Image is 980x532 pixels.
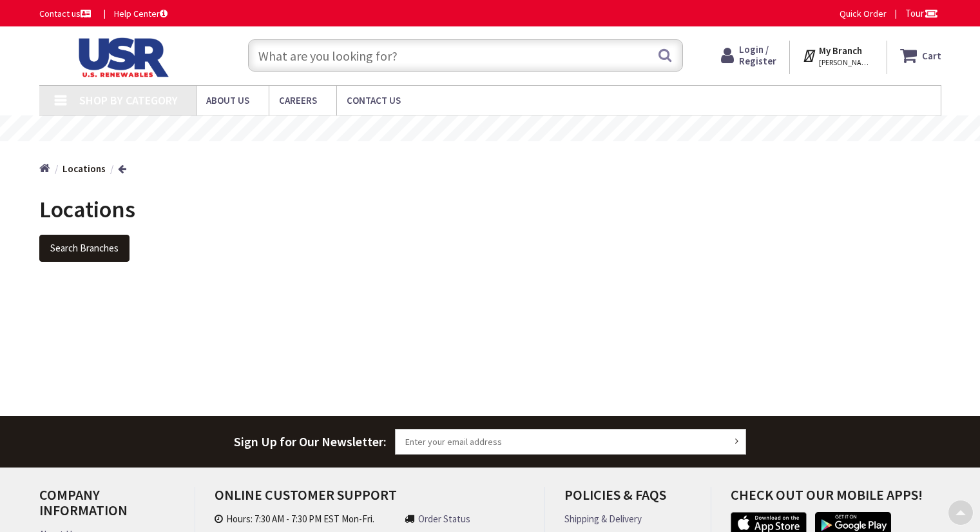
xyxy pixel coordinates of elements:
img: U.S. Renewable Solutions [39,37,203,77]
button: Search Branches [39,235,130,262]
span: Careers [279,94,317,106]
input: What are you looking for? [248,39,683,72]
a: Login / Register [721,44,776,67]
a: Order Status [418,512,470,526]
span: Sign Up for Our Newsletter: [234,433,387,449]
span: Locations [39,195,135,224]
a: Quick Order [840,7,887,20]
a: Shipping & Delivery [564,512,642,526]
div: My Branch [PERSON_NAME], [GEOGRAPHIC_DATA] [802,44,874,67]
span: Shop By Category [79,93,178,108]
h4: Company Information [39,487,175,527]
span: Contact Us [347,94,401,106]
strong: My Branch [819,44,862,57]
li: Hours: 7:30 AM - 7:30 PM EST Mon-Fri. [215,512,393,526]
strong: Locations [62,163,106,175]
a: Help Center [114,7,168,20]
input: Enter your email address [395,429,747,455]
span: Tour [905,7,938,19]
span: About Us [206,94,249,106]
span: [PERSON_NAME], [GEOGRAPHIC_DATA] [819,57,874,68]
span: Login / Register [739,43,776,67]
h4: Online Customer Support [215,487,525,512]
h4: Policies & FAQs [564,487,691,512]
a: Cart [900,44,941,67]
rs-layer: [MEDICAL_DATA]: Our Commitment to Our Employees and Customers [288,122,723,136]
strong: Cart [922,44,941,67]
a: Contact us [39,7,93,20]
h4: Check out Our Mobile Apps! [731,487,951,512]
